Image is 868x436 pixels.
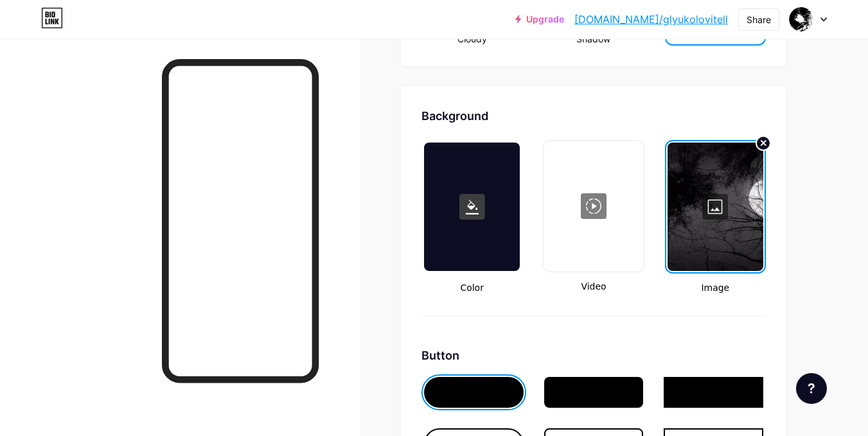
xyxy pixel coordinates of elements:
span: Image [665,281,766,295]
span: Video [543,280,644,293]
a: Upgrade [515,14,564,24]
div: Button [421,347,766,364]
a: [DOMAIN_NAME]/glyukolovitell [574,12,728,27]
div: Share [747,13,771,26]
div: Background [421,107,766,125]
img: an6elsky [789,7,813,31]
span: Color [421,281,522,295]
